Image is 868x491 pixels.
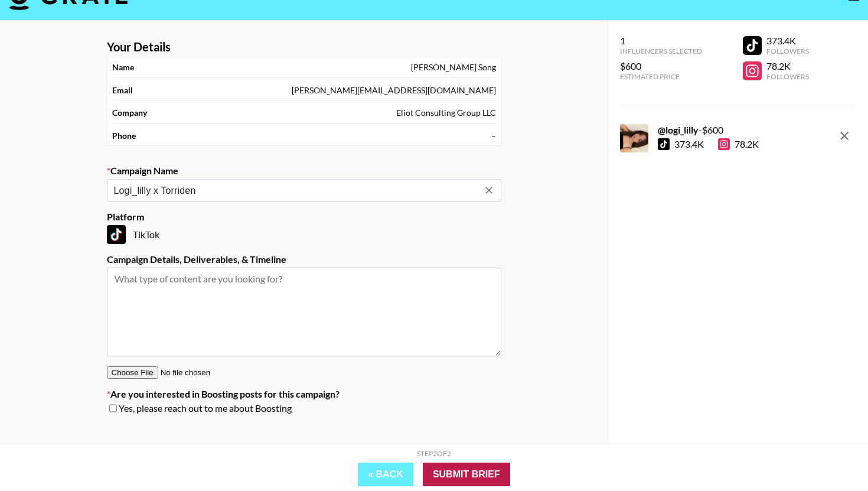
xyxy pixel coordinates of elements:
[114,184,478,197] input: Old Town Road - Lil Nas X + Billy Ray Cyrus
[423,463,510,486] input: Submit Brief
[417,449,451,458] div: Step 2 of 2
[658,124,699,135] strong: @ logi_lilly
[766,72,809,81] div: Followers
[119,402,292,414] span: Yes, please reach out to me about Boosting
[292,85,496,96] div: [PERSON_NAME][EMAIL_ADDRESS][DOMAIN_NAME]
[411,62,496,73] div: [PERSON_NAME] Song
[107,225,501,244] div: TikTok
[112,62,134,73] strong: Name
[620,72,702,81] div: Estimated Price
[358,463,413,486] button: « Back
[833,124,856,148] button: remove
[766,35,809,47] div: 373.4K
[674,138,704,150] div: 373.4K
[620,35,702,47] div: 1
[107,40,171,54] strong: Your Details
[107,165,501,177] label: Campaign Name
[766,47,809,56] div: Followers
[658,124,759,136] div: - $ 600
[107,253,501,265] label: Campaign Details, Deliverables, & Timeline
[107,211,501,223] label: Platform
[766,60,809,72] div: 78.2K
[107,388,501,400] label: Are you interested in Boosting posts for this campaign?
[481,182,497,199] button: Clear
[491,131,496,141] div: –
[112,108,147,118] strong: Company
[620,60,702,72] div: $600
[718,138,759,150] div: 78.2K
[112,131,136,141] strong: Phone
[396,108,496,118] div: Eliot Consulting Group LLC
[112,85,133,96] strong: Email
[107,225,126,244] img: TikTok
[620,47,702,56] div: Influencers Selected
